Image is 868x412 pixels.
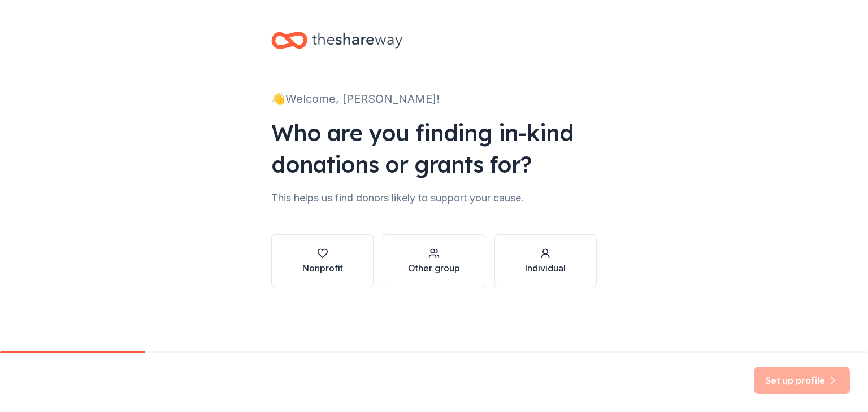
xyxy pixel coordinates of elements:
[494,234,597,288] button: Individual
[408,261,460,275] div: Other group
[271,189,597,207] div: This helps us find donors likely to support your cause.
[302,261,343,275] div: Nonprofit
[525,261,566,275] div: Individual
[383,234,485,288] button: Other group
[271,117,597,180] div: Who are you finding in-kind donations or grants for?
[271,90,597,108] div: 👋 Welcome, [PERSON_NAME]!
[271,234,374,288] button: Nonprofit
